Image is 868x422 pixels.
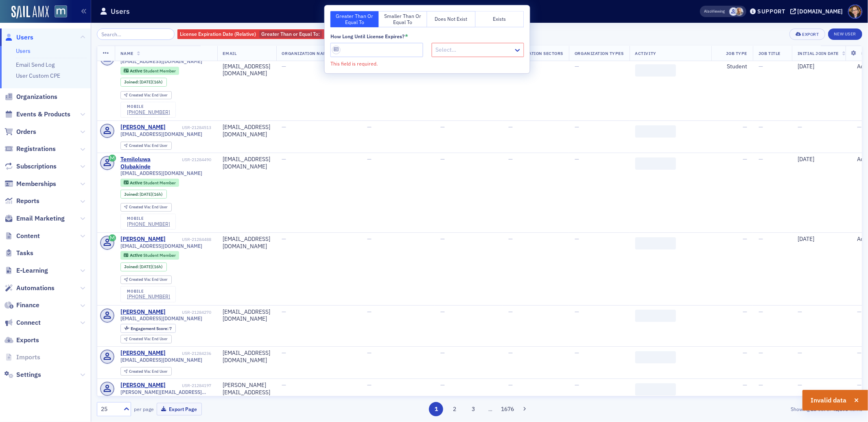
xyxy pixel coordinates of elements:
[798,381,802,389] span: —
[509,349,513,356] span: —
[575,123,579,131] span: —
[129,369,152,374] span: Created Via :
[167,125,212,130] div: USR-21284513
[120,382,166,389] div: [PERSON_NAME]
[120,203,172,212] div: Created Via: End User
[743,308,747,315] span: —
[120,367,172,376] div: Created Via: End User
[223,308,271,323] div: [EMAIL_ADDRESS][DOMAIN_NAME]
[167,310,212,315] div: USR-21284270
[127,293,170,300] a: [PHONE_NUMBER]
[130,252,143,258] span: Active
[798,8,843,15] div: [DOMAIN_NAME]
[704,9,712,14] div: Also
[509,235,513,243] span: —
[759,50,781,56] span: Job Title
[509,123,513,131] span: —
[857,123,861,131] span: —
[729,7,738,16] span: Justin Chase
[575,235,579,243] span: —
[182,157,212,162] div: USR-21284490
[367,349,372,356] span: —
[330,33,404,39] div: How long until license expires?
[11,6,49,19] a: SailAMX
[635,310,676,322] span: ‌
[4,336,39,345] a: Exports
[509,381,513,389] span: —
[441,123,445,131] span: —
[798,63,814,70] span: [DATE]
[167,383,212,388] div: USR-21284197
[798,308,802,315] span: —
[16,353,40,362] span: Imports
[635,65,676,77] span: ‌
[4,162,57,171] a: Subscriptions
[120,335,172,343] div: Created Via: End User
[282,155,286,163] span: —
[129,93,168,98] div: End User
[282,63,286,70] span: —
[143,68,176,74] span: Student Member
[16,214,65,223] span: Email Marketing
[282,50,330,56] span: Organization Name
[129,204,152,210] span: Created Via :
[16,179,56,188] span: Memberships
[575,308,579,315] span: —
[120,124,166,131] a: [PERSON_NAME]
[798,235,814,243] span: [DATE]
[757,8,785,15] div: Support
[129,143,152,148] span: Created Via :
[509,50,564,56] span: Organization Sectors
[4,249,33,258] a: Tasks
[130,68,143,74] span: Active
[759,308,763,315] span: —
[120,350,166,357] div: [PERSON_NAME]
[127,289,170,294] div: mobile
[798,123,802,131] span: —
[49,5,67,19] a: View Homepage
[743,349,747,356] span: —
[124,180,175,185] a: Active Student Member
[127,216,170,221] div: mobile
[427,11,476,27] button: Does Not Exist
[120,78,167,87] div: Joined: 2025-08-25 00:00:00
[330,60,378,67] label: This field is required.
[223,50,237,56] span: Email
[120,190,167,199] div: Joined: 2025-08-25 00:00:00
[16,266,48,275] span: E-Learning
[16,92,57,101] span: Organizations
[367,123,372,131] span: —
[124,253,175,258] a: Active Student Member
[140,264,163,269] div: (16h)
[143,252,176,258] span: Student Member
[790,9,846,14] button: [DOMAIN_NAME]
[500,402,514,416] button: 1676
[120,67,179,75] div: Active: Active: Student Member
[743,123,747,131] span: —
[167,237,212,242] div: USR-21284488
[120,156,181,170] a: Temiloluwa Olubakinde
[704,9,725,14] span: Viewing
[129,92,152,98] span: Created Via :
[798,50,839,56] span: Initial Join Date
[111,7,130,16] h1: Users
[759,123,763,131] span: —
[857,381,861,389] span: —
[129,370,168,374] div: End User
[575,63,579,70] span: —
[575,50,623,56] span: Organization Types
[120,236,166,243] a: [PERSON_NAME]
[4,266,48,275] a: E-Learning
[131,326,169,331] span: Engagement Score :
[743,235,747,243] span: —
[476,11,524,27] button: Exists
[129,337,168,341] div: End User
[282,308,286,315] span: —
[120,308,166,316] div: [PERSON_NAME]
[282,235,286,243] span: —
[441,235,445,243] span: —
[759,349,763,356] span: —
[4,232,40,241] a: Content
